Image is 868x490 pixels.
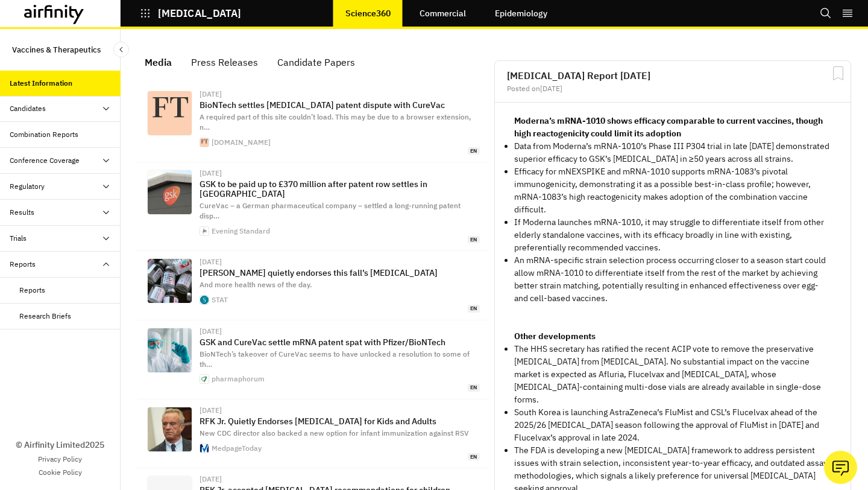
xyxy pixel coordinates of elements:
strong: Moderna’s mRNA-1010 shows efficacy comparable to current vaccines, though high reactogenicity cou... [514,115,823,139]
div: Candidate Papers [277,53,355,71]
a: [DATE]GSK to be paid up to £370 million after patent row settles in [GEOGRAPHIC_DATA]CureVac – a ... [137,162,489,251]
p: GSK to be paid up to £370 million after patent row settles in [GEOGRAPHIC_DATA] [200,179,480,199]
div: [DATE] [200,407,480,414]
div: [DATE] [200,258,480,266]
p: The HHS secretary has ratified the recent ACIP vote to remove the preservative [MEDICAL_DATA] fro... [514,343,831,406]
p: BioNTech settles [MEDICAL_DATA] patent dispute with CureVac [200,100,480,110]
p: Vaccines & Therapeutics [12,39,101,61]
p: [PERSON_NAME] quietly endorses this fall’s [MEDICAL_DATA] [200,268,480,278]
img: icon-512x512.png [200,227,209,235]
img: faviconV2 [200,138,209,147]
a: Cookie Policy [39,467,82,478]
button: Close Sidebar [113,42,129,57]
span: en [468,305,480,313]
button: Search [820,3,832,24]
img: logo [148,91,192,135]
span: And more health news of the day. [200,280,312,289]
div: Press Releases [191,53,258,71]
strong: Other developments [514,331,596,342]
a: [DATE][PERSON_NAME] quietly endorses this fall’s [MEDICAL_DATA]And more health news of the day.ST... [137,251,489,320]
span: en [468,453,480,461]
div: pharmaphorum [212,375,265,383]
div: Reports [10,259,36,270]
img: favicon.png [200,375,209,383]
div: Evening Standard [212,227,270,235]
p: If Moderna launches mRNA-1010, it may struggle to differentiate itself from other elderly standal... [514,216,831,254]
span: CureVac – a German pharmaceutical company – settled a long-running patent disp … [200,201,461,220]
div: STAT [212,296,228,304]
button: [MEDICAL_DATA] [140,3,241,24]
div: [DOMAIN_NAME] [212,139,271,146]
a: [DATE]BioNTech settles [MEDICAL_DATA] patent dispute with CureVacA required part of this site cou... [137,83,489,162]
div: Conference Coverage [10,155,80,166]
div: [DATE] [200,91,480,98]
div: Combination Reports [10,129,78,140]
h2: [MEDICAL_DATA] Report [DATE] [507,71,838,80]
div: Results [10,207,34,218]
span: New CDC director also backed a new option for infant immunization against RSV [200,428,469,437]
div: Media [145,53,172,71]
div: MedpageToday [212,445,262,452]
img: cropped-STAT-Favicon-Round-270x270.png [200,296,209,304]
div: Trials [10,233,27,244]
div: Regulatory [10,181,45,192]
div: Reports [19,285,45,296]
a: Privacy Policy [38,454,82,465]
button: Ask our analysts [824,451,857,484]
p: An mRNA-specific strain selection process occurring closer to a season start could allow mRNA-101... [514,254,831,305]
span: en [468,147,480,155]
p: © Airfinity Limited 2025 [16,439,104,451]
div: Candidates [10,103,46,114]
div: Latest Information [10,78,72,89]
div: [DATE] [200,476,480,483]
img: favicon.svg [200,444,209,453]
span: A required part of this site couldn’t load. This may be due to a browser extension, n … [200,112,471,132]
div: Posted on [DATE] [507,85,838,92]
p: Efficacy for mNEXSPIKE and mRNA-1010 supports mRNA-1083’s pivotal immunogenicity, demonstrating i... [514,165,831,216]
svg: Bookmark Report [831,66,846,81]
p: South Korea is launching AstraZeneca’s FluMist and CSL’s Flucelvax ahead of the 2025/26 [MEDICAL_... [514,406,831,444]
img: curevac-scientist.jpg [148,328,192,372]
span: BioNTech’s takeover of CureVac seems to have unlocked a resolution to some of th … [200,349,470,369]
a: [DATE]RFK Jr. Quietly Endorses [MEDICAL_DATA] for Kids and AdultsNew CDC director also backed a n... [137,399,489,468]
img: 23fcd7fb0ee17cdf3e0d37c750ebb5e7Y29udGVudHNlYXJjaGFwaSwxNzU0NzMzNTk1-2.79925924.jpg [148,170,192,214]
p: Science360 [345,8,391,18]
p: RFK Jr. Quietly Endorses [MEDICAL_DATA] for Kids and Adults [200,416,480,426]
p: Data from Moderna’s mRNA-1010’s Phase III P304 trial in late [DATE] demonstrated superior efficac... [514,140,831,165]
img: GettyImages-91345087-1024x576.jpg [148,259,192,303]
span: en [468,236,480,244]
p: GSK and CureVac settle mRNA patent spat with Pfizer/BioNTech [200,337,480,347]
span: en [468,384,480,392]
div: [DATE] [200,170,480,177]
div: Research Briefs [19,311,71,322]
img: 116880.jpg [148,407,192,451]
a: [DATE]GSK and CureVac settle mRNA patent spat with Pfizer/BioNTechBioNTech’s takeover of CureVac ... [137,320,489,399]
div: [DATE] [200,328,480,335]
p: [MEDICAL_DATA] [158,8,241,19]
